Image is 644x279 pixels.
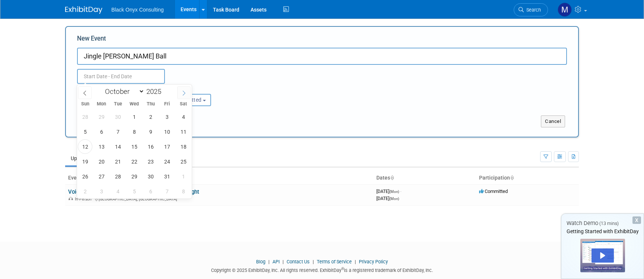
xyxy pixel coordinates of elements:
[176,184,191,199] span: November 8, 2025
[389,197,399,201] span: (Mon)
[77,48,567,65] input: Name of Trade Show / Conference
[94,124,109,139] span: October 6, 2025
[160,110,174,124] span: October 3, 2025
[272,259,280,264] a: API
[143,110,158,124] span: October 2, 2025
[514,3,548,16] a: Search
[353,259,358,264] span: |
[510,175,514,181] a: Sort by Participation Type
[267,259,271,264] span: |
[599,221,619,226] span: (13 mins)
[110,102,126,107] span: Tue
[160,184,174,199] span: November 7, 2025
[78,110,92,124] span: September 28, 2025
[75,197,94,202] span: In-Person
[127,154,141,169] span: October 22, 2025
[632,216,641,224] div: Dismiss
[111,169,125,184] span: October 28, 2025
[376,196,399,201] span: [DATE]
[476,172,579,184] th: Participation
[561,219,644,227] div: Watch Demo
[77,102,93,107] span: Sun
[111,124,125,139] span: October 7, 2025
[93,102,110,107] span: Mon
[111,7,164,13] span: Black Onyx Consulting
[389,190,399,194] span: (Mon)
[376,188,401,194] span: [DATE]
[400,188,401,194] span: -
[160,139,174,154] span: October 17, 2025
[127,139,141,154] span: October 15, 2025
[94,110,109,124] span: September 29, 2025
[561,228,644,235] div: Getting Started with ExhibitDay
[143,169,158,184] span: October 30, 2025
[94,169,109,184] span: October 27, 2025
[127,169,141,184] span: October 29, 2025
[176,110,191,124] span: October 4, 2025
[65,172,373,184] th: Event
[558,3,572,17] img: Michael Huy
[111,184,125,199] span: November 4, 2025
[68,188,199,195] a: Voices of Hope: [DEMOGRAPHIC_DATA] Music Night
[281,259,286,264] span: |
[111,139,125,154] span: October 14, 2025
[78,139,92,154] span: October 12, 2025
[176,124,191,139] span: October 11, 2025
[78,169,92,184] span: October 26, 2025
[160,169,174,184] span: October 31, 2025
[143,184,158,199] span: November 6, 2025
[77,84,149,93] div: Attendance / Format:
[94,139,109,154] span: October 13, 2025
[102,87,144,96] select: Month
[390,175,394,181] a: Sort by Start Date
[311,259,316,264] span: |
[68,197,73,200] img: In-Person Event
[479,188,508,194] span: Committed
[143,102,159,107] span: Thu
[176,154,191,169] span: October 25, 2025
[592,248,614,263] div: Play
[77,34,106,46] label: New Event
[256,259,265,264] a: Blog
[541,115,565,127] button: Cancel
[65,6,102,14] img: ExhibitDay
[143,154,158,169] span: October 23, 2025
[78,154,92,169] span: October 19, 2025
[111,110,125,124] span: September 30, 2025
[126,102,143,107] span: Wed
[359,259,388,264] a: Privacy Policy
[78,184,92,199] span: November 2, 2025
[94,184,109,199] span: November 3, 2025
[341,267,344,271] sup: ®
[176,139,191,154] span: October 18, 2025
[127,110,141,124] span: October 1, 2025
[143,124,158,139] span: October 9, 2025
[77,69,165,84] input: Start Date - End Date
[65,151,107,165] a: Upcoming1
[287,259,310,264] a: Contact Us
[144,87,167,96] input: Year
[94,154,109,169] span: October 20, 2025
[143,139,158,154] span: October 16, 2025
[160,84,233,93] div: Participation:
[317,259,352,264] a: Terms of Service
[159,102,175,107] span: Fri
[175,102,192,107] span: Sat
[68,196,370,202] div: [GEOGRAPHIC_DATA], [GEOGRAPHIC_DATA]
[524,7,541,13] span: Search
[111,154,125,169] span: October 21, 2025
[127,184,141,199] span: November 5, 2025
[160,154,174,169] span: October 24, 2025
[127,124,141,139] span: October 8, 2025
[176,169,191,184] span: November 1, 2025
[78,124,92,139] span: October 5, 2025
[160,124,174,139] span: October 10, 2025
[373,172,476,184] th: Dates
